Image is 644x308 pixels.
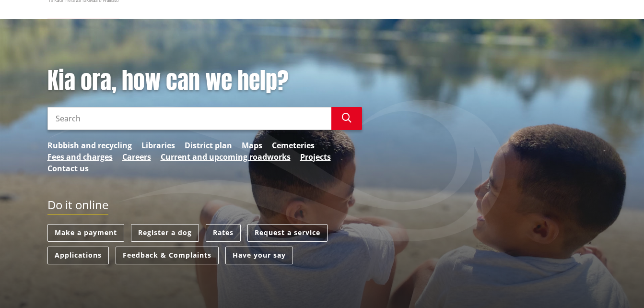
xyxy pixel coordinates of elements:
[47,140,132,151] a: Rubbish and recycling
[47,107,331,130] input: Search input
[242,140,262,151] a: Maps
[600,268,634,302] iframe: Messenger Launcher
[47,224,124,242] a: Make a payment
[225,247,293,264] a: Have your say
[272,140,315,151] a: Cemeteries
[131,224,199,242] a: Register a dog
[47,67,362,95] h1: Kia ora, how can we help?
[47,151,113,163] a: Fees and charges
[47,198,108,215] h2: Do it online
[47,163,89,174] a: Contact us
[206,224,241,242] a: Rates
[116,247,219,264] a: Feedback & Complaints
[185,140,232,151] a: District plan
[300,151,331,163] a: Projects
[247,224,328,242] a: Request a service
[47,247,109,264] a: Applications
[122,151,151,163] a: Careers
[161,151,291,163] a: Current and upcoming roadworks
[141,140,175,151] a: Libraries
